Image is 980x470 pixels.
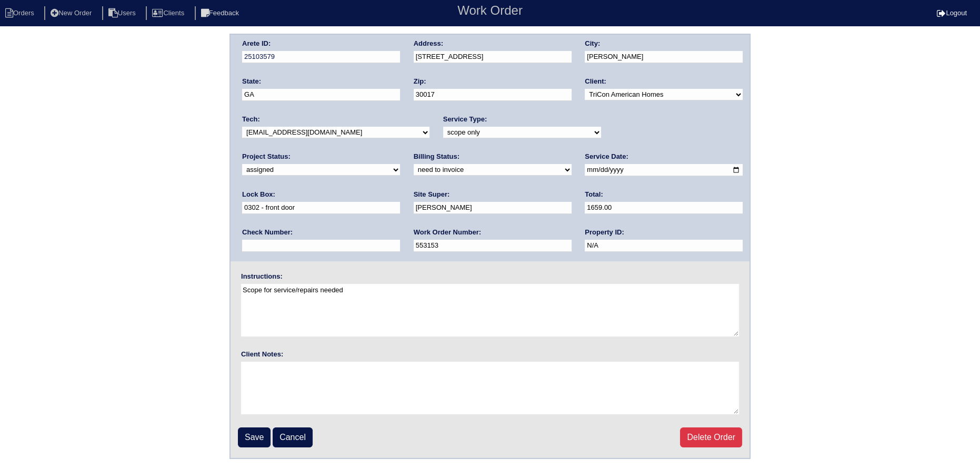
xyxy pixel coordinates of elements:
label: Address: [414,39,443,48]
a: Cancel [273,427,313,447]
li: New Order [44,6,100,21]
label: Work Order Number: [414,228,481,237]
label: Project Status: [242,152,291,161]
a: Clients [146,9,193,17]
label: Service Type: [443,115,487,124]
label: Check Number: [242,228,293,237]
label: Arete ID: [242,39,271,48]
label: Service Date: [585,152,628,161]
label: Billing Status: [414,152,459,161]
li: Users [102,6,144,21]
label: Client Notes: [241,350,283,359]
li: Clients [146,6,193,21]
label: Zip: [414,77,426,86]
a: New Order [44,9,100,17]
label: Client: [585,77,606,86]
a: Users [102,9,144,17]
a: Delete Order [680,427,742,447]
label: Site Super: [414,190,450,199]
label: Instructions: [241,272,283,281]
label: City: [585,39,600,48]
a: Logout [937,9,967,17]
label: Tech: [242,115,260,124]
label: Property ID: [585,228,624,237]
label: State: [242,77,261,86]
textarea: Scope for service/repairs needed [241,284,739,336]
input: Save [238,427,271,447]
label: Total: [585,190,603,199]
input: Enter a location [414,51,572,63]
label: Lock Box: [242,190,275,199]
li: Feedback [195,6,247,21]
